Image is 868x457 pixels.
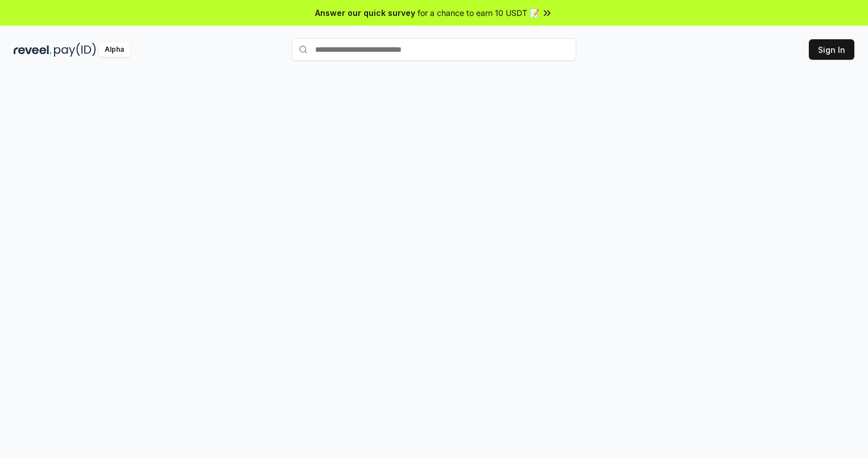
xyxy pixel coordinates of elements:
span: Answer our quick survey [315,7,415,19]
img: reveel_dark [14,43,52,57]
button: Sign In [809,39,854,60]
div: Alpha [98,43,130,57]
span: for a chance to earn 10 USDT 📝 [418,7,539,19]
img: pay_id [54,43,96,57]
